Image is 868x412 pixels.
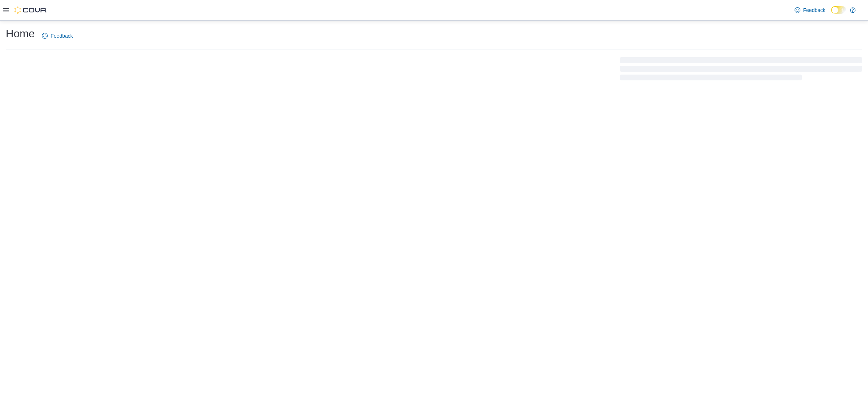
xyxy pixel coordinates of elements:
[831,14,831,14] span: Dark Mode
[620,59,862,82] span: Loading
[803,7,825,14] span: Feedback
[14,7,47,14] img: Cova
[39,29,76,43] a: Feedback
[792,3,828,17] a: Feedback
[6,26,35,41] h1: Home
[51,32,73,39] span: Feedback
[831,6,846,14] input: Dark Mode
